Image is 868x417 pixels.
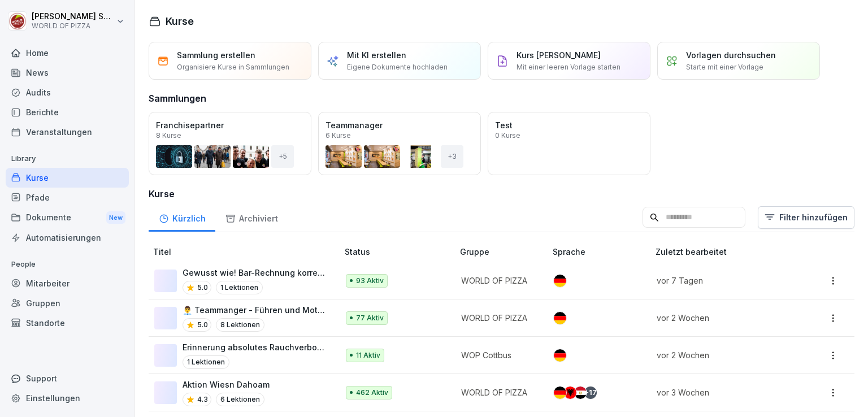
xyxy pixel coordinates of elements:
[356,350,380,360] p: 11 Aktiv
[564,386,576,399] img: al.svg
[271,145,294,168] div: + 5
[347,62,448,72] p: Eigene Dokumente hochladen
[6,150,129,168] p: Library
[758,206,854,229] button: Filter hinzufügen
[345,246,455,258] p: Status
[461,386,535,398] p: WORLD OF PIZZA
[318,112,481,175] a: Teammanager6 Kurse+3
[197,394,208,405] p: 4.3
[6,188,129,207] a: Pfade
[6,43,129,63] a: Home
[149,92,206,105] h3: Sammlungen
[461,312,535,324] p: WORLD OF PIZZA
[460,246,548,258] p: Gruppe
[517,62,620,72] p: Mit einer leeren Vorlage starten
[177,62,289,72] p: Organisiere Kurse in Sammlungen
[215,203,288,232] a: Archiviert
[441,145,463,168] div: + 3
[149,187,854,201] h3: Kurse
[325,119,474,131] p: Teammanager
[584,386,597,399] div: + 17
[216,393,264,406] p: 6 Lektionen
[6,313,129,333] a: Standorte
[325,132,351,139] p: 6 Kurse
[657,275,790,286] p: vor 7 Tagen
[554,349,566,362] img: de.svg
[6,273,129,293] a: Mitarbeiter
[517,49,601,61] p: Kurs [PERSON_NAME]
[106,211,125,224] div: New
[183,267,327,279] p: Gewusst wie! Bar-Rechnung korrekt in der Kasse verbuchen.
[149,112,311,175] a: Franchisepartner8 Kurse+5
[554,312,566,324] img: de.svg
[6,368,129,388] div: Support
[554,275,566,287] img: de.svg
[6,82,129,102] a: Audits
[183,355,229,369] p: 1 Lektionen
[488,112,650,175] a: Test0 Kurse
[6,207,129,228] a: DokumenteNew
[347,49,406,61] p: Mit KI erstellen
[197,283,208,293] p: 5.0
[495,119,643,131] p: Test
[156,132,181,139] p: 8 Kurse
[657,349,790,361] p: vor 2 Wochen
[6,293,129,313] a: Gruppen
[183,341,327,353] p: Erinnerung absolutes Rauchverbot im Firmenfahrzeug
[6,122,129,142] a: Veranstaltungen
[574,386,587,399] img: eg.svg
[216,281,263,294] p: 1 Lektionen
[183,304,327,316] p: 👨‍💼 Teammanger - Führen und Motivation von Mitarbeitern
[6,207,129,228] div: Dokumente
[657,386,790,398] p: vor 3 Wochen
[153,246,340,258] p: Titel
[177,49,255,61] p: Sammlung erstellen
[686,49,776,61] p: Vorlagen durchsuchen
[6,255,129,273] p: People
[6,63,129,82] a: News
[6,102,129,122] a: Berichte
[6,228,129,247] a: Automatisierungen
[156,119,304,131] p: Franchisepartner
[32,22,114,30] p: WORLD OF PIZZA
[356,313,384,323] p: 77 Aktiv
[495,132,520,139] p: 0 Kurse
[461,275,535,286] p: WORLD OF PIZZA
[216,318,264,332] p: 8 Lektionen
[32,12,114,21] p: [PERSON_NAME] Seraphim
[553,246,650,258] p: Sprache
[686,62,763,72] p: Starte mit einer Vorlage
[6,388,129,408] a: Einstellungen
[656,246,804,258] p: Zuletzt bearbeitet
[657,312,790,324] p: vor 2 Wochen
[6,168,129,188] a: Kurse
[166,14,194,29] h1: Kurse
[183,379,270,390] p: Aktion Wiesn Dahoam
[461,349,535,361] p: WOP Cottbus
[356,388,388,398] p: 462 Aktiv
[197,320,208,330] p: 5.0
[356,276,384,286] p: 93 Aktiv
[149,203,215,232] a: Kürzlich
[554,386,566,399] img: de.svg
